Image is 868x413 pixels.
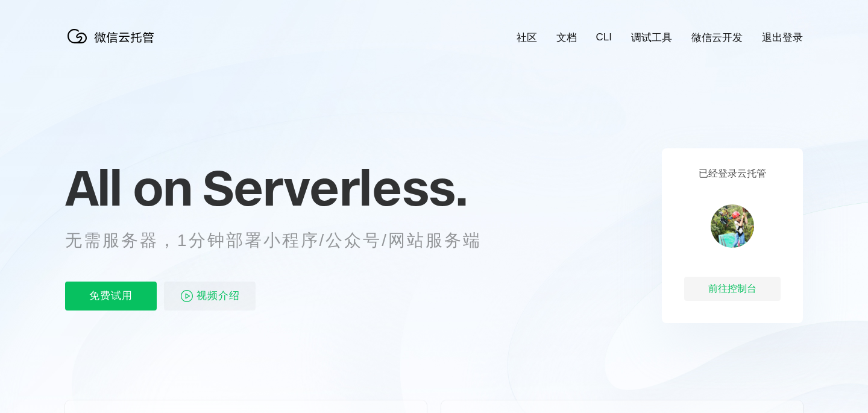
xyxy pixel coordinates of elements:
[517,31,537,45] a: 社区
[596,31,612,43] a: CLI
[180,289,194,303] img: video_play.svg
[762,31,803,45] a: 退出登录
[203,157,467,218] span: Serverless.
[691,31,743,45] a: 微信云开发
[631,31,672,45] a: 调试工具
[65,24,162,48] img: 微信云托管
[65,229,504,253] p: 无需服务器，1分钟部署小程序/公众号/网站服务端
[699,168,766,180] p: 已经登录云托管
[556,31,577,45] a: 文档
[684,277,781,301] div: 前往控制台
[197,282,240,311] span: 视频介绍
[65,40,162,50] a: 微信云托管
[65,282,157,311] p: 免费试用
[65,157,191,218] span: All on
